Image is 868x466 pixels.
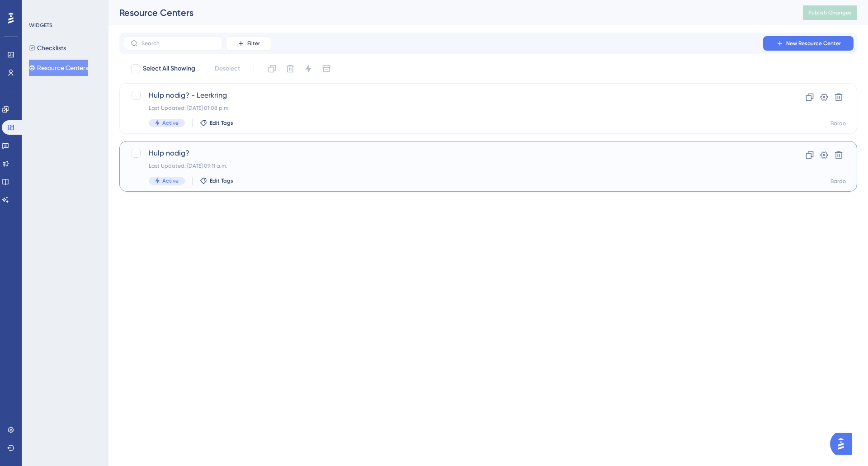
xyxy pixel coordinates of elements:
button: Edit Tags [200,119,233,127]
span: Hulp nodig? [149,148,755,159]
span: New Resource Center [786,40,841,47]
button: Checklists [29,40,66,56]
span: Publish Changes [808,9,852,16]
button: Publish Changes [803,5,857,20]
button: Filter [226,36,271,51]
div: Bardo [830,120,846,127]
div: Last Updated: [DATE] 09:11 a.m. [149,162,755,169]
div: Last Updated: [DATE] 01:08 p.m. [149,104,755,112]
span: Edit Tags [210,119,233,127]
span: Filter [247,40,260,47]
iframe: UserGuiding AI Assistant Launcher [830,430,857,457]
span: Edit Tags [210,177,233,184]
div: WIDGETS [29,22,52,29]
input: Search [142,40,215,47]
button: New Resource Center [763,36,854,51]
span: Deselect [215,63,240,74]
button: Edit Tags [200,177,233,184]
button: Resource Centers [29,60,88,76]
div: Resource Centers [119,6,780,19]
span: Hulp nodig? - Leerkring [149,90,755,101]
span: Select All Showing [143,63,195,74]
span: Active [162,177,179,184]
span: Active [162,119,179,127]
button: Deselect [207,61,248,77]
div: Bardo [830,178,846,185]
